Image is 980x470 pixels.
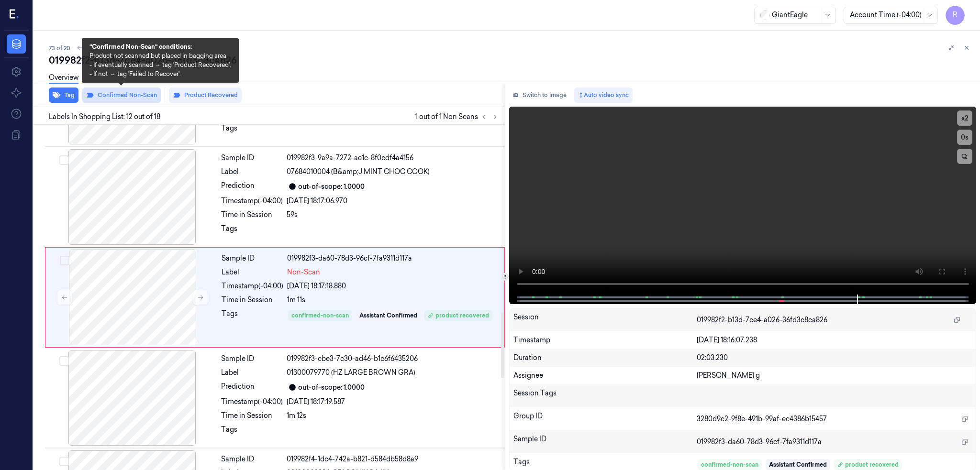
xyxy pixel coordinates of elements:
[59,457,69,466] button: Select row
[291,311,349,320] div: confirmed-non-scan
[287,253,499,263] div: 019982f3-da60-78d3-96cf-7fa9311d117a
[509,87,570,103] button: Switch to image
[513,411,697,426] div: Group ID
[957,110,972,126] button: x2
[513,335,697,345] div: Timestamp
[415,111,501,122] span: 1 out of 1 Non Scans
[946,6,965,25] button: R
[222,267,283,277] div: Label
[221,153,283,163] div: Sample ID
[769,460,827,469] div: Assistant Confirmed
[287,354,499,364] div: 019982f3-cbe3-7c30-ad46-b1c6f6435206
[513,353,697,363] div: Duration
[287,295,499,305] div: 1m 11s
[49,112,160,122] span: Labels In Shopping List: 12 out of 18
[298,182,365,192] div: out-of-scope: 1.0000
[287,153,499,163] div: 019982f3-9a9a-7272-ae1c-8f0cdf4a4156
[287,281,499,291] div: [DATE] 18:17:18.880
[49,44,70,52] span: 73 of 20
[222,309,283,336] div: Tags
[222,295,283,305] div: Time in Session
[221,224,283,239] div: Tags
[697,315,827,325] span: 019982f2-b13d-7ce4-a026-36fd3c8ca826
[697,371,972,381] div: [PERSON_NAME] g
[697,353,972,363] div: 02:03.230
[59,356,69,366] button: Select row
[49,73,78,84] a: Overview
[298,383,365,393] div: out-of-scope: 1.0000
[287,411,499,421] div: 1m 12s
[957,130,972,145] button: 0s
[221,425,283,440] div: Tags
[221,196,283,206] div: Timestamp (-04:00)
[287,397,499,407] div: [DATE] 18:17:19.587
[837,460,899,469] div: product recovered
[221,210,283,220] div: Time in Session
[221,397,283,407] div: Timestamp (-04:00)
[287,267,320,277] span: Non-Scan
[513,434,697,449] div: Sample ID
[221,454,283,464] div: Sample ID
[697,437,822,447] span: 019982f3-da60-78d3-96cf-7fa9311d117a
[221,354,283,364] div: Sample ID
[49,54,972,67] div: 019982f2-b13d-7ce4-a026-36fd3c8ca826
[82,87,161,103] button: Confirmed Non-Scan
[60,256,69,265] button: Select row
[697,414,827,424] span: 3280d9c2-9f8e-491b-99af-ec4386b15457
[221,382,283,393] div: Prediction
[169,87,242,103] button: Product Recovered
[221,167,283,177] div: Label
[221,123,283,139] div: Tags
[428,311,489,320] div: product recovered
[49,87,78,103] button: Tag
[287,167,430,177] span: 07684010004 (B&amp;J MINT CHOC COOK)
[359,311,417,320] div: Assistant Confirmed
[513,312,697,328] div: Session
[287,210,499,220] div: 59s
[287,196,499,206] div: [DATE] 18:17:06.970
[697,335,972,345] div: [DATE] 18:16:07.238
[513,388,697,404] div: Session Tags
[221,368,283,378] div: Label
[574,87,633,103] button: Auto video sync
[287,368,415,378] span: 01300079770 (HZ LARGE BROWN GRA)
[701,460,758,469] div: confirmed-non-scan
[287,454,499,464] div: 019982f4-1dc4-742a-b821-d584db58d8a9
[59,155,69,165] button: Select row
[221,411,283,421] div: Time in Session
[222,253,283,263] div: Sample ID
[513,371,697,381] div: Assignee
[221,181,283,192] div: Prediction
[222,281,283,291] div: Timestamp (-04:00)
